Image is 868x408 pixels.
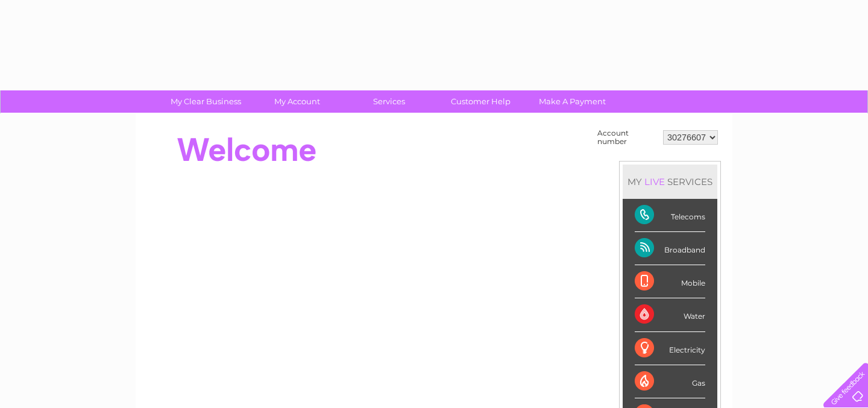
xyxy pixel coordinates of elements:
[635,332,705,365] div: Electricity
[635,365,705,398] div: Gas
[635,298,705,331] div: Water
[635,232,705,265] div: Broadband
[523,90,622,113] a: Make A Payment
[156,90,256,113] a: My Clear Business
[623,165,717,199] div: MY SERVICES
[339,90,439,113] a: Services
[248,90,347,113] a: My Account
[642,176,667,187] div: LIVE
[594,126,660,149] td: Account number
[635,265,705,298] div: Mobile
[431,90,530,113] a: Customer Help
[635,199,705,232] div: Telecoms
